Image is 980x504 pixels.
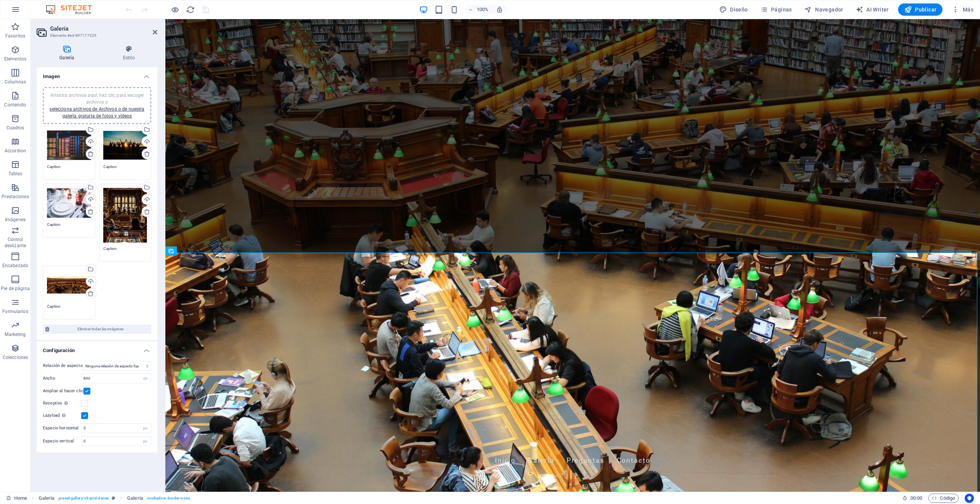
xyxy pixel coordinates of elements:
span: AI Writer [856,6,889,13]
span: Eliminar todas las imágenes [52,325,149,334]
p: Columnas [5,79,26,85]
label: Relación de aspecto [43,361,83,370]
span: 00 00 [910,494,922,503]
span: Haz clic para seleccionar y doble clic para editar [39,494,55,503]
span: Haz clic para seleccionar y doble clic para editar [127,494,143,503]
label: Ancho [43,376,81,380]
span: Código [932,494,955,503]
h4: Estilo [100,45,157,61]
p: Pie de página [1,285,29,292]
div: home-services-gallery-books-library-students.jpg.jpeg [47,270,91,300]
label: Espacio horizontal [43,426,81,430]
h6: 100% [476,5,488,14]
button: Páginas [757,3,795,16]
div: services-gallery-dining.jpeg [47,188,91,219]
button: Navegador [801,3,846,16]
div: px [140,424,151,433]
h2: Galería [50,25,157,32]
h3: Elemento #ed-897177229 [50,32,142,39]
i: Este elemento es un preajuste personalizable [112,496,115,500]
h4: Imagen [37,67,157,81]
p: Marketing [5,331,26,338]
img: Editor Logo [44,5,101,14]
span: . preset-gallery-v3-grid-dense [57,494,109,503]
button: Más [949,3,977,16]
p: Tablas [8,171,23,177]
button: Código [928,494,959,503]
h4: Configuración [37,341,157,355]
p: Imágenes [5,217,26,223]
p: Formularios [2,308,28,315]
p: Prestaciones [2,194,29,200]
i: Al redimensionar, ajustar el nivel de zoom automáticamente para ajustarse al dispositivo elegido. [496,6,503,13]
button: Diseño [716,3,751,16]
button: Usercentrics [965,494,974,503]
p: Colecciones [3,354,28,360]
p: Cuadros [7,125,24,131]
span: : [916,495,917,501]
p: Elementos [4,56,26,62]
p: Encabezado [2,263,28,269]
span: Diseño [719,6,748,13]
button: AI Writer [853,3,892,16]
span: Publicar [904,6,937,13]
label: Espacio vertical [43,439,81,443]
label: Lazyload [43,411,81,420]
button: Publicar [898,3,943,16]
button: Haz clic para salir del modo de previsualización y seguir editando [170,5,180,14]
p: Accordion [5,148,26,154]
div: home-services-gallery-books.jpeg [47,130,91,161]
div: Diseño (Ctrl+Alt+Y) [716,3,751,16]
div: about-services-gallery-bookstore.jpeg [103,188,147,243]
span: Navegador [804,6,843,13]
p: Contenido [4,102,26,108]
div: px [140,437,151,446]
div: services-gallery-team-celebration-sunrise.jpeg [103,130,147,161]
button: 100% [465,5,492,14]
button: reload [186,5,195,14]
h4: Galería [37,45,100,61]
span: Arrastra archivos aquí, haz clic para escoger archivos o [49,93,144,119]
a: Haz clic para cancelar la selección y doble clic para abrir páginas [6,494,27,503]
nav: breadcrumb [39,494,190,503]
p: Favoritos [5,33,25,39]
i: Volver a cargar página [186,5,195,14]
span: . noshadow .border-none [146,494,190,503]
span: Páginas [760,6,792,13]
h6: Tiempo de la sesión [902,494,923,503]
button: Eliminar todas las imágenes [43,325,151,334]
label: Ampliar al hacer clic [43,387,83,396]
label: Receptivo [43,399,81,408]
span: Más [952,6,973,13]
a: selecciona archivos de Archivos o de nuestra galería gratuita de fotos y vídeos [49,106,144,119]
